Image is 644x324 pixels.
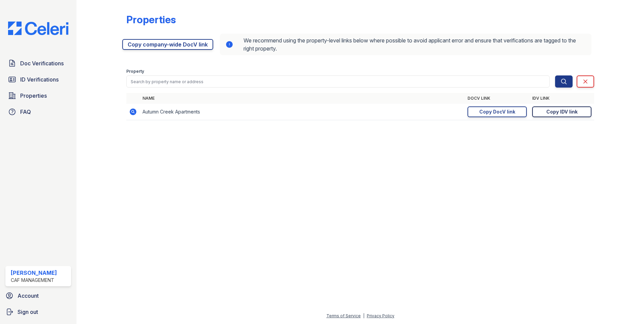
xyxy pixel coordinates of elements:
span: Sign out [18,308,38,316]
a: ID Verifications [5,73,71,86]
a: Account [3,289,74,302]
span: ID Verifications [20,75,59,84]
a: Privacy Policy [367,313,394,318]
span: Doc Verifications [20,59,64,67]
div: Copy IDV link [546,108,578,115]
a: Sign out [3,305,74,319]
label: Property [126,69,144,74]
span: FAQ [20,108,31,116]
img: CE_Logo_Blue-a8612792a0a2168367f1c8372b55b34899dd931a85d93a1a3d3e32e68fde9ad4.png [3,22,74,35]
span: Properties [20,92,47,100]
a: Copy IDV link [532,106,591,117]
span: Account [18,292,39,300]
th: Name [140,93,465,104]
a: Copy company-wide DocV link [122,39,213,50]
a: FAQ [5,105,71,119]
a: Doc Verifications [5,57,71,70]
td: Autumn Creek Apartments [140,104,465,120]
div: Copy DocV link [479,108,515,115]
a: Terms of Service [326,313,361,318]
input: Search by property name or address [126,75,550,88]
th: DocV Link [465,93,529,104]
div: Properties [126,13,176,26]
div: We recommend using the property-level links below where possible to avoid applicant error and ens... [220,34,591,55]
a: Copy DocV link [468,106,527,117]
div: | [363,313,364,318]
div: [PERSON_NAME] [11,269,57,277]
th: IDV Link [529,93,594,104]
a: Properties [5,89,71,102]
div: CAF Management [11,277,57,284]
